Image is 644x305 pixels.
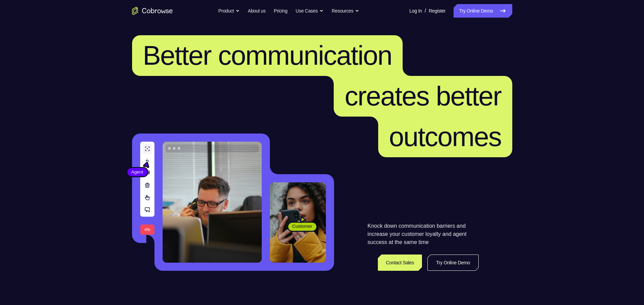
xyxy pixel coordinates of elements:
[345,81,501,111] span: creates better
[132,7,173,15] a: Go to the home page
[368,222,479,246] p: Knock down communication barriers and increase your customer loyalty and agent success at the sam...
[274,4,287,18] a: Pricing
[429,4,445,18] a: Register
[288,223,316,230] span: Customer
[163,142,262,263] img: A customer support agent talking on the phone
[332,4,359,18] button: Resources
[425,7,426,15] span: /
[218,4,240,18] button: Product
[127,169,147,176] span: Agent
[270,182,326,263] img: A customer holding their phone
[248,4,265,18] a: About us
[378,255,422,271] a: Contact Sales
[143,40,392,70] span: Better communication
[454,4,512,18] a: Try Online Demo
[389,122,501,152] span: outcomes
[296,4,324,18] button: Use Cases
[427,255,478,271] a: Try Online Demo
[140,142,154,235] img: A series of tools used in co-browsing sessions
[409,4,422,18] a: Log In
